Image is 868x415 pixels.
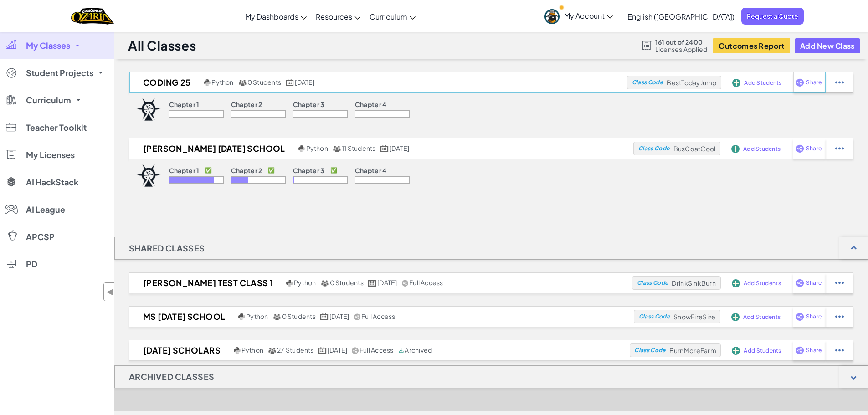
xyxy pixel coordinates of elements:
[732,79,740,87] img: IconAddStudents.svg
[129,276,632,290] a: [PERSON_NAME] Test Class 1 Python 0 Students [DATE] Full Access
[295,78,314,86] span: [DATE]
[655,38,708,46] span: 161 out of 2400
[355,167,387,174] p: Chapter 4
[639,314,670,319] span: Class Code
[544,9,560,24] img: avatar
[667,78,716,87] span: BestTodayJump
[806,314,822,319] span: Share
[731,313,740,321] img: IconAddStudents.svg
[321,280,329,287] img: MultipleUsers.png
[268,167,275,174] p: ✅
[231,101,262,108] p: Chapter 2
[370,12,407,21] span: Curriculum
[634,348,665,353] span: Class Code
[129,310,236,323] h2: MS [DATE] School
[731,145,740,153] img: IconAddStudents.svg
[71,7,113,26] a: Ozaria by CodeCombat logo
[128,37,196,54] h1: All Classes
[806,280,822,286] span: Share
[246,312,268,320] span: Python
[360,346,394,354] span: Full Access
[26,151,75,159] span: My Licenses
[329,312,349,320] span: [DATE]
[669,346,716,354] span: BurnMoreFarm
[672,279,715,287] span: DrinkSinkBurn
[627,12,734,21] span: English ([GEOGRAPHIC_DATA])
[311,4,365,29] a: Resources
[330,278,364,287] span: 0 Students
[377,278,397,287] span: [DATE]
[796,78,804,87] img: IconShare_Purple.svg
[129,310,634,323] a: MS [DATE] School Python 0 Students [DATE] Full Access
[245,12,298,21] span: My Dashboards
[26,41,70,50] span: My Classes
[330,167,337,174] p: ✅
[402,280,408,287] img: IconShare_Gray.svg
[129,76,627,89] a: Coding 25 Python 0 Students [DATE]
[294,278,316,287] span: Python
[26,96,71,104] span: Curriculum
[129,276,284,290] h2: [PERSON_NAME] Test Class 1
[129,343,231,357] h2: [DATE] Scholars
[361,312,395,320] span: Full Access
[796,279,804,287] img: IconShare_Purple.svg
[835,313,844,321] img: IconStudentEllipsis.svg
[282,312,316,320] span: 0 Students
[234,347,241,354] img: python.png
[320,313,329,320] img: calendar.svg
[638,146,669,151] span: Class Code
[268,347,276,354] img: MultipleUsers.png
[744,348,781,354] span: Add Students
[796,313,804,321] img: IconShare_Purple.svg
[796,144,804,153] img: IconShare_Purple.svg
[204,79,211,86] img: python.png
[231,167,262,174] p: Chapter 2
[26,69,93,77] span: Student Projects
[241,4,311,29] a: My Dashboards
[806,348,822,353] span: Share
[342,144,376,152] span: 11 Students
[713,38,790,53] button: Outcomes Report
[129,142,296,155] h2: [PERSON_NAME] [DATE] School
[115,237,219,260] h1: Shared Classes
[673,313,715,321] span: SnowFireSize
[129,142,633,155] a: [PERSON_NAME] [DATE] School Python 11 Students [DATE]
[835,78,844,87] img: IconStudentEllipsis.svg
[26,178,78,186] span: AI HackStack
[637,280,668,286] span: Class Code
[293,167,325,174] p: Chapter 3
[806,146,822,151] span: Share
[316,12,352,21] span: Resources
[106,285,114,298] span: ◀
[26,123,87,132] span: Teacher Toolkit
[136,164,161,187] img: logo
[247,78,281,86] span: 0 Students
[169,101,200,108] p: Chapter 1
[744,80,781,86] span: Add Students
[796,346,804,354] img: IconShare_Purple.svg
[365,4,420,29] a: Curriculum
[205,167,212,174] p: ✅
[241,346,263,354] span: Python
[286,79,294,86] img: calendar.svg
[306,144,328,152] span: Python
[71,7,113,26] img: Home
[835,279,844,287] img: IconStudentEllipsis.svg
[409,278,443,287] span: Full Access
[632,80,663,85] span: Class Code
[655,46,708,53] span: Licenses Applied
[743,146,781,152] span: Add Students
[26,205,65,214] span: AI League
[333,145,341,152] img: MultipleUsers.png
[115,365,228,388] h1: Archived Classes
[169,167,200,174] p: Chapter 1
[398,346,432,354] div: Archived
[318,347,327,354] img: calendar.svg
[744,281,781,286] span: Add Students
[741,8,804,25] a: Request a Quote
[355,101,387,108] p: Chapter 4
[277,346,314,354] span: 27 Students
[211,78,233,86] span: Python
[238,79,247,86] img: MultipleUsers.png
